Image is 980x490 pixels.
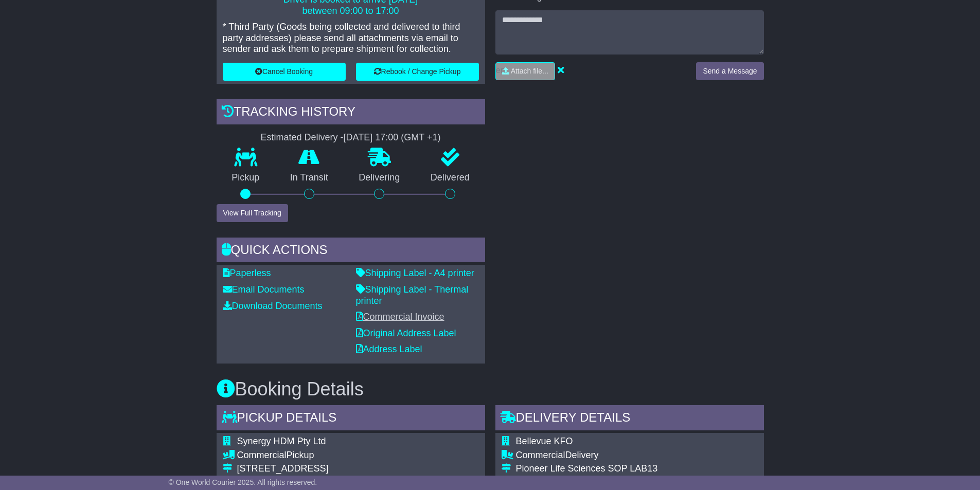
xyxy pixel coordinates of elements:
[223,268,271,278] a: Paperless
[356,344,422,354] a: Address Label
[356,63,479,81] button: Rebook / Change Pickup
[223,301,323,311] a: Download Documents
[237,450,287,460] span: Commercial
[217,238,485,265] div: Quick Actions
[237,463,470,475] div: [STREET_ADDRESS]
[516,463,673,475] div: Pioneer Life Sciences SOP LAB13
[237,436,326,446] span: Synergy HDM Pty Ltd
[237,450,470,461] div: Pickup
[223,63,346,81] button: Cancel Booking
[356,328,456,338] a: Original Address Label
[696,62,763,80] button: Send a Message
[169,478,317,486] span: © One World Courier 2025. All rights reserved.
[217,99,485,127] div: Tracking history
[217,379,764,400] h3: Booking Details
[217,172,275,184] p: Pickup
[516,450,673,461] div: Delivery
[356,312,444,322] a: Commercial Invoice
[275,172,344,184] p: In Transit
[217,405,485,433] div: Pickup Details
[344,172,416,184] p: Delivering
[516,436,573,446] span: Bellevue KFO
[516,450,565,460] span: Commercial
[217,204,288,222] button: View Full Tracking
[344,132,441,143] div: [DATE] 17:00 (GMT +1)
[223,284,305,295] a: Email Documents
[516,475,673,486] div: Bldg [STREET_ADDRESS]
[356,284,469,306] a: Shipping Label - Thermal printer
[217,132,485,143] div: Estimated Delivery -
[223,22,479,55] p: * Third Party (Goods being collected and delivered to third party addresses) please send all atta...
[415,172,485,184] p: Delivered
[356,268,474,278] a: Shipping Label - A4 printer
[495,405,764,433] div: Delivery Details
